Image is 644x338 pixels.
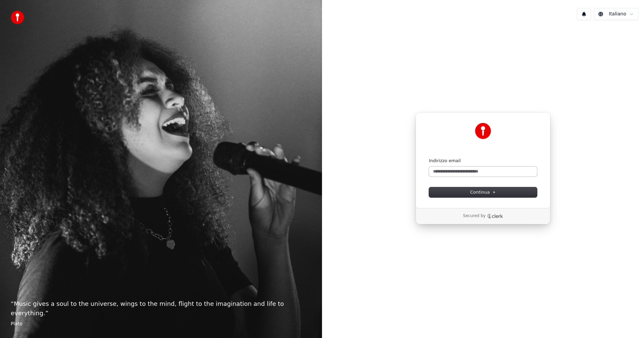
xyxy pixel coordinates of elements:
img: youka [11,11,24,24]
footer: Plato [11,321,311,327]
p: “ Music gives a soul to the universe, wings to the mind, flight to the imagination and life to ev... [11,299,311,318]
p: Secured by [463,213,485,219]
span: Continua [470,189,496,195]
label: Indirizzo email [429,158,461,164]
button: Continua [429,187,537,197]
a: Clerk logo [487,214,503,218]
img: Youka [475,123,491,139]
